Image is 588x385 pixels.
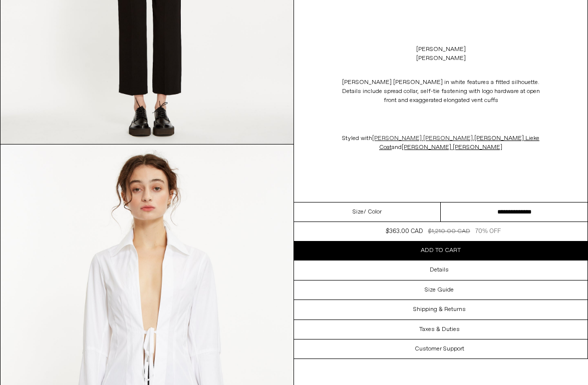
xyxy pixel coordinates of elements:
[353,207,364,216] span: Size
[416,54,466,63] div: [PERSON_NAME]
[402,143,502,151] a: [PERSON_NAME] [PERSON_NAME]
[416,45,466,54] a: [PERSON_NAME]
[421,246,461,254] span: Add to cart
[386,227,423,236] div: $363.00 CAD
[428,227,470,236] div: $1,210.00 CAD
[413,306,466,313] h3: Shipping & Returns
[419,326,460,333] h3: Taxes & Duties
[342,78,540,104] span: [PERSON_NAME] [PERSON_NAME] in white features a fitted silhouette. Details include spread collar,...
[364,207,382,216] span: / Color
[430,266,449,273] h3: Details
[294,241,587,260] button: Add to cart
[475,227,501,236] div: 70% OFF
[372,134,473,142] a: [PERSON_NAME] [PERSON_NAME]
[342,134,539,151] span: Styled with , and
[415,345,464,352] h3: Customer Support
[425,286,454,293] h3: Size Guide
